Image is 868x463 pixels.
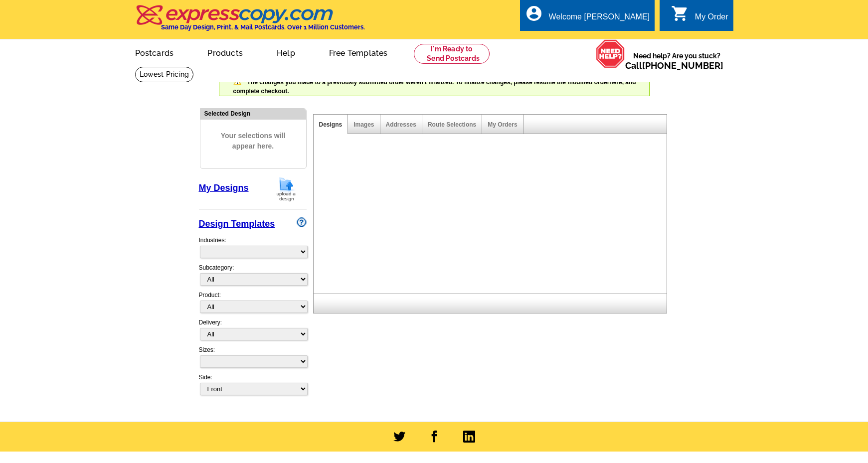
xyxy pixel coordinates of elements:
[199,318,307,345] div: Delivery:
[199,183,249,193] a: My Designs
[625,60,723,71] span: Call
[671,11,728,23] a: shopping_cart My Order
[525,4,543,22] i: account_circle
[199,263,307,291] div: Subcategory:
[596,39,625,68] img: help
[261,40,311,64] a: Help
[488,121,517,128] a: My Orders
[353,121,374,128] a: Images
[386,121,416,128] a: Addresses
[199,231,307,263] div: Industries:
[199,345,307,373] div: Sizes:
[671,4,689,22] i: shopping_cart
[273,176,299,202] img: upload-design
[428,121,476,128] a: Route Selections
[208,121,299,161] span: Your selections will appear here.
[200,109,306,118] div: Selected Design
[625,51,728,71] span: Need help? Are you stuck?
[695,12,728,26] div: My Order
[199,373,307,396] div: Side:
[642,60,723,71] a: [PHONE_NUMBER]
[319,121,343,128] a: Designs
[119,40,190,64] a: Postcards
[549,12,650,26] div: Welcome [PERSON_NAME]
[199,219,275,229] a: Design Templates
[135,12,365,31] a: Same Day Design, Print, & Mail Postcards. Over 1 Million Customers.
[609,79,622,86] a: here
[161,23,365,31] h4: Same Day Design, Print, & Mail Postcards. Over 1 Million Customers.
[191,40,259,64] a: Products
[313,40,404,64] a: Free Templates
[297,217,307,227] img: design-wizard-help-icon.png
[199,291,307,318] div: Product:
